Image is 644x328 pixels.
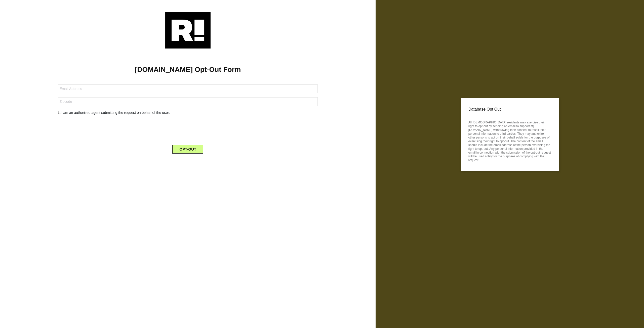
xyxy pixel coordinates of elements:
[150,119,226,139] iframe: reCAPTCHA
[58,97,318,106] input: Zipcode
[8,65,368,74] h1: [DOMAIN_NAME] Opt-Out Form
[468,106,551,113] p: Database Opt Out
[165,12,211,49] img: Retention.com
[54,110,321,115] div: I am an authorized agent submitting the request on behalf of the user.
[58,84,318,93] input: Email Address
[468,119,551,162] p: All [DEMOGRAPHIC_DATA] residents may exercise their right to opt-out by sending an email to suppo...
[172,145,203,154] button: OPT-OUT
